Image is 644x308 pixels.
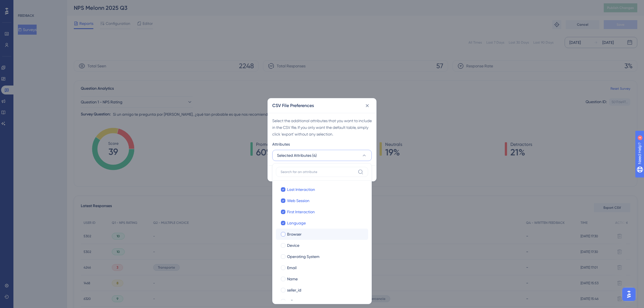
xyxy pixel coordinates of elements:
span: Attributes [272,141,290,148]
span: First Interaction [287,209,315,215]
span: Web Session [287,197,309,204]
div: Select the additional attributes that you want to include in the CSV file. If you only want the d... [272,117,372,138]
span: seller_id [287,287,301,293]
div: 4 [39,3,41,7]
span: Email [287,264,297,271]
span: Name [287,276,298,282]
h2: CSV File Preferences [272,102,314,109]
span: Need Help? [13,1,35,8]
iframe: UserGuiding AI Assistant Launcher [621,286,637,303]
span: Selected Attributes (4) [277,152,317,159]
span: Operating System [287,253,319,260]
span: seller_name [287,298,308,305]
span: Last Interaction [287,186,315,193]
span: Device [287,242,299,249]
span: Browser [287,231,302,238]
input: Search for an attribute [281,170,356,174]
span: Language [287,220,306,226]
